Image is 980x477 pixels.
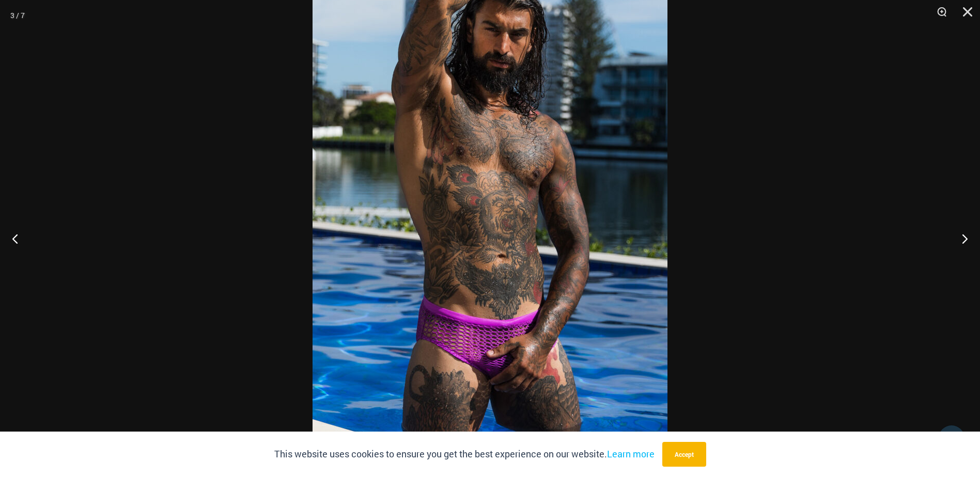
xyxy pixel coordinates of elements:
p: This website uses cookies to ensure you get the best experience on our website. [274,447,655,462]
a: Learn more [607,448,655,460]
button: Accept [662,442,706,467]
button: Next [941,213,980,264]
div: 3 / 7 [10,8,25,23]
